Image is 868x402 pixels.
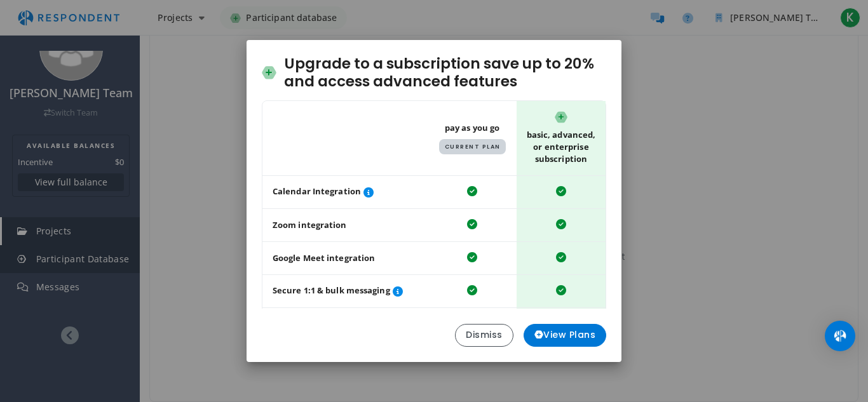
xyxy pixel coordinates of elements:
span: Basic, Advanced, or Enterprise Subscription [522,111,600,165]
td: Google Meet integration [262,242,428,275]
td: NDA & document signing [262,308,428,341]
h2: Upgrade to a subscription save up to 20% and access advanced features [262,55,606,90]
md-dialog: Upgrade to ... [247,40,621,361]
span: Current Plan [439,139,506,154]
button: Screen survey participants and ask follow-up questions to assess fit before session invitations. [390,284,405,299]
td: Zoom integration [262,209,428,242]
div: Open Intercom Messenger [825,321,855,351]
td: Calendar Integration [262,176,428,209]
span: View Plans [534,328,596,342]
button: Dismiss [455,324,513,347]
span: Pay As You Go [433,122,512,154]
td: Secure 1:1 & bulk messaging [262,275,428,308]
button: View Plans [524,324,607,347]
button: Automate session scheduling with Microsoft Office or Google Calendar integration. [361,185,376,200]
